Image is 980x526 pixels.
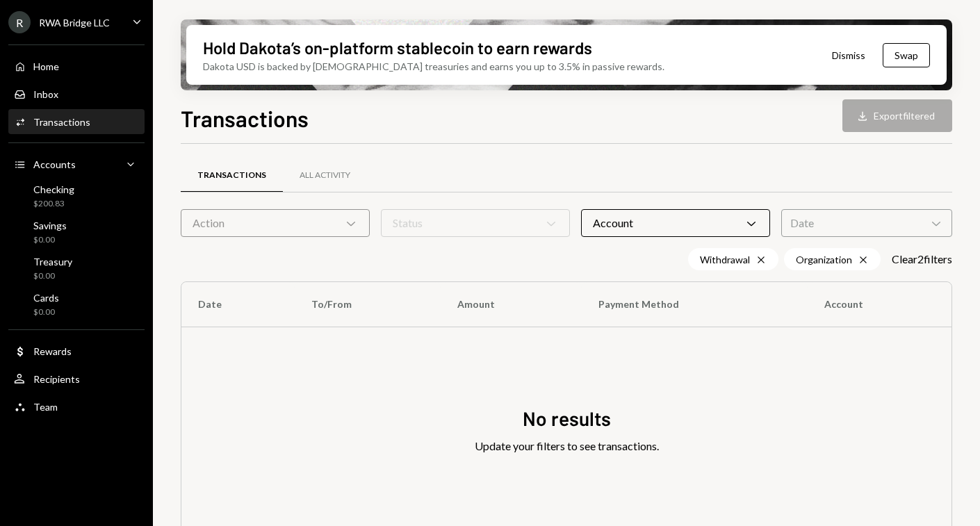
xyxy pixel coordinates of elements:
[8,54,145,79] a: Home
[8,252,145,285] a: Treasury$0.00
[181,282,295,327] th: Date
[8,288,145,321] a: Cards$0.00
[33,88,58,100] div: Inbox
[8,394,145,419] a: Team
[781,209,952,237] div: Date
[883,43,930,67] button: Swap
[33,183,74,195] div: Checking
[33,292,59,304] div: Cards
[582,282,808,327] th: Payment Method
[8,215,145,249] a: Savings$0.00
[688,248,778,270] div: Withdrawal
[33,158,76,170] div: Accounts
[33,220,67,231] div: Savings
[181,104,309,132] h1: Transactions
[8,366,145,391] a: Recipients
[33,198,74,210] div: $200.83
[33,306,59,318] div: $0.00
[784,248,881,270] div: Organization
[8,151,145,176] a: Accounts
[197,170,266,181] div: Transactions
[33,234,67,246] div: $0.00
[808,282,952,327] th: Account
[203,59,664,74] div: Dakota USD is backed by [DEMOGRAPHIC_DATA] treasuries and earns you up to 3.5% in passive rewards.
[295,282,441,327] th: To/From
[300,170,350,181] div: All Activity
[8,179,145,213] a: Checking$200.83
[815,39,883,72] button: Dismiss
[523,405,611,432] div: No results
[33,60,59,72] div: Home
[441,282,582,327] th: Amount
[33,373,80,385] div: Recipients
[33,401,58,413] div: Team
[8,81,145,106] a: Inbox
[33,256,72,268] div: Treasury
[39,17,110,28] div: RWA Bridge LLC
[33,345,72,357] div: Rewards
[203,36,592,59] div: Hold Dakota’s on-platform stablecoin to earn rewards
[283,158,367,193] a: All Activity
[181,158,283,193] a: Transactions
[581,209,770,237] div: Account
[8,338,145,363] a: Rewards
[892,252,952,267] button: Clear2filters
[8,11,31,33] div: R
[33,270,72,282] div: $0.00
[475,438,659,454] div: Update your filters to see transactions.
[8,109,145,134] a: Transactions
[33,116,90,128] div: Transactions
